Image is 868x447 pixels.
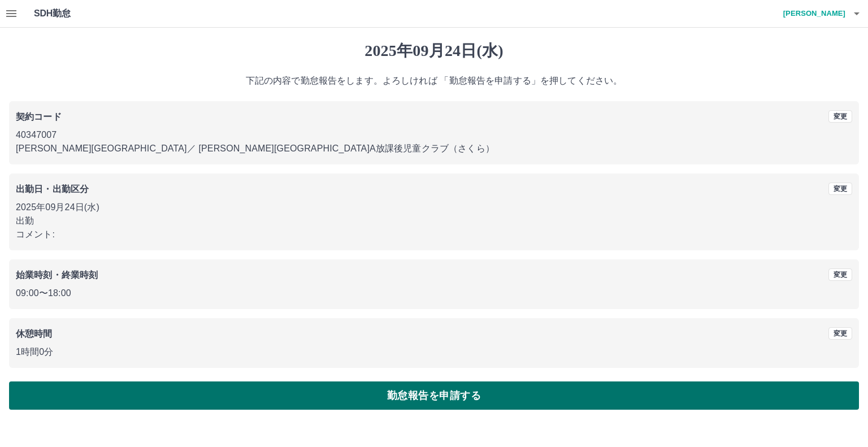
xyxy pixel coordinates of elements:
p: 下記の内容で勤怠報告をします。よろしければ 「勤怠報告を申請する」を押してください。 [9,74,859,88]
p: コメント: [16,228,852,241]
button: 変更 [828,268,852,281]
button: 変更 [828,327,852,340]
p: 出勤 [16,214,852,228]
button: 変更 [828,183,852,195]
p: [PERSON_NAME][GEOGRAPHIC_DATA] ／ [PERSON_NAME][GEOGRAPHIC_DATA]A放課後児童クラブ（さくら） [16,142,852,155]
b: 休憩時間 [16,329,53,338]
p: 2025年09月24日(水) [16,201,852,214]
p: 09:00 〜 18:00 [16,287,852,300]
p: 1時間0分 [16,345,852,359]
b: 出勤日・出勤区分 [16,184,89,194]
b: 契約コード [16,112,62,121]
button: 勤怠報告を申請する [9,381,859,410]
button: 変更 [828,110,852,123]
h1: 2025年09月24日(水) [9,41,859,60]
b: 始業時刻・終業時刻 [16,270,98,280]
p: 40347007 [16,128,852,142]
